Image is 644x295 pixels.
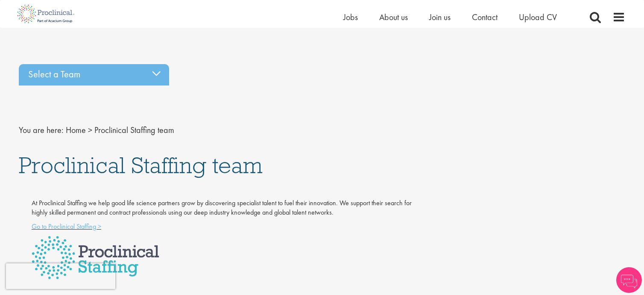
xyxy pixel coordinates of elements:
img: Proclinical Staffing [32,236,159,279]
iframe: reCAPTCHA [6,263,115,289]
img: Chatbot [616,267,642,293]
div: Select a Team [19,64,169,86]
a: breadcrumb link [66,124,86,136]
p: At Proclinical Staffing we help good life science partners grow by discovering specialist talent ... [32,198,415,218]
span: Proclinical Staffing team [94,124,174,136]
a: Go to Proclinical Staffing > [32,222,101,231]
a: Upload CV [519,12,557,23]
span: > [88,124,92,136]
a: About us [379,12,408,23]
a: Jobs [343,12,358,23]
span: You are here: [19,124,64,136]
a: Join us [429,12,451,23]
span: Proclinical Staffing team [19,150,263,180]
a: Contact [472,12,498,23]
